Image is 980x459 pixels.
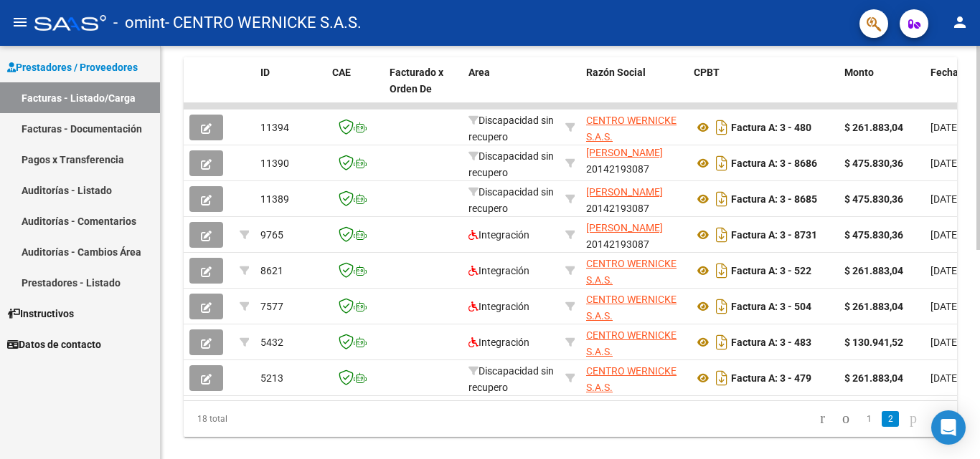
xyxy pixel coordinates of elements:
span: Prestadores / Proveedores [7,59,138,75]
span: 9765 [260,229,283,241]
datatable-header-cell: Monto [839,57,925,120]
i: Descargar documento [712,367,731,390]
span: Integración [468,337,529,348]
span: 11394 [260,122,289,133]
a: go to next page [903,411,923,427]
div: 33716389699 [586,112,682,142]
div: Open Intercom Messenger [931,410,966,445]
span: [DATE] [930,372,960,384]
span: [DATE] [930,301,960,312]
span: Integración [468,229,529,241]
i: Descargar documento [712,331,731,354]
span: Instructivos [7,306,74,322]
strong: Factura A: 3 - 504 [731,301,811,312]
div: 33716389699 [586,327,682,357]
datatable-header-cell: Area [463,57,560,120]
span: [DATE] [930,265,960,276]
div: 20142193087 [586,184,682,214]
strong: Factura A: 3 - 8731 [731,229,817,241]
span: [DATE] [930,193,960,205]
span: Datos de contacto [7,337,101,352]
strong: Factura A: 3 - 480 [731,122,811,133]
a: go to last page [928,411,948,427]
a: 2 [882,411,899,427]
mat-icon: person [951,14,969,31]
strong: $ 261.883,04 [844,122,903,133]
span: [DATE] [930,337,960,348]
span: CENTRO WERNICKE S.A.S. [586,294,677,322]
strong: Factura A: 3 - 483 [731,337,811,348]
i: Descargar documento [712,223,731,246]
strong: Factura A: 3 - 8686 [731,158,817,169]
strong: Factura A: 3 - 479 [731,372,811,384]
div: 20142193087 [586,220,682,250]
i: Descargar documento [712,295,731,318]
span: 7577 [260,301,283,312]
strong: Factura A: 3 - 522 [731,265,811,276]
span: Integración [468,301,529,312]
a: 1 [860,411,877,427]
strong: $ 261.883,04 [844,301,903,312]
strong: $ 130.941,52 [844,337,903,348]
strong: $ 475.830,36 [844,229,903,241]
datatable-header-cell: Facturado x Orden De [384,57,463,120]
datatable-header-cell: CPBT [688,57,839,120]
div: 18 total [184,401,336,437]
strong: $ 261.883,04 [844,372,903,384]
span: Razón Social [586,67,646,78]
div: 33716389699 [586,256,682,286]
a: go to first page [814,411,831,427]
span: Discapacidad sin recupero [468,150,554,178]
strong: $ 261.883,04 [844,265,903,276]
span: ID [260,67,270,78]
span: CENTRO WERNICKE S.A.S. [586,365,677,393]
span: [PERSON_NAME] [586,222,663,233]
strong: $ 475.830,36 [844,193,903,205]
span: Discapacidad sin recupero [468,115,554,142]
span: 5432 [260,337,283,348]
div: 33716389699 [586,363,682,393]
span: 5213 [260,372,283,384]
span: CENTRO WERNICKE S.A.S. [586,115,677,142]
span: 8621 [260,265,283,276]
span: Integración [468,265,529,276]
span: - omint [113,7,165,39]
div: 33716389699 [586,291,682,322]
i: Descargar documento [712,152,731,175]
span: Facturado x Orden De [390,67,443,95]
span: [DATE] [930,122,960,133]
span: Discapacidad sin recupero [468,365,554,393]
datatable-header-cell: Razón Social [580,57,688,120]
span: [PERSON_NAME] [586,147,663,158]
span: [DATE] [930,229,960,241]
strong: $ 475.830,36 [844,158,903,169]
span: - CENTRO WERNICKE S.A.S. [165,7,362,39]
div: 20142193087 [586,148,682,178]
span: CENTRO WERNICKE S.A.S. [586,329,677,357]
i: Descargar documento [712,116,731,139]
mat-icon: menu [11,14,29,31]
span: Area [468,67,490,78]
span: 11389 [260,193,289,205]
span: [PERSON_NAME] [586,186,663,198]
li: page 1 [858,407,880,431]
datatable-header-cell: ID [255,57,326,120]
span: CENTRO WERNICKE S.A.S. [586,258,677,286]
li: page 2 [880,407,901,431]
i: Descargar documento [712,259,731,282]
span: Monto [844,67,874,78]
datatable-header-cell: CAE [326,57,384,120]
span: CAE [332,67,351,78]
span: [DATE] [930,158,960,169]
span: 11390 [260,158,289,169]
span: CPBT [694,67,720,78]
strong: Factura A: 3 - 8685 [731,193,817,205]
a: go to previous page [836,411,856,427]
span: Discapacidad sin recupero [468,186,554,214]
i: Descargar documento [712,188,731,211]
